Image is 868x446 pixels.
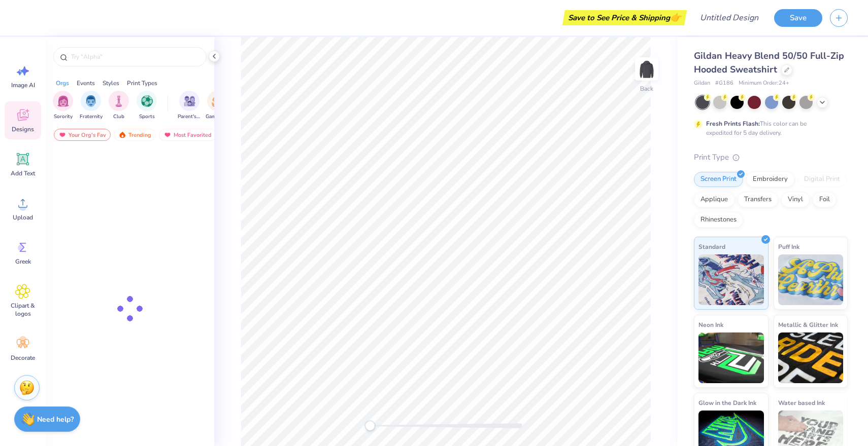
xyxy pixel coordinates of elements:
[715,79,733,88] span: # G186
[206,113,229,121] span: Game Day
[113,113,124,121] span: Club
[692,8,766,28] input: Untitled Design
[778,319,838,330] span: Metallic & Glitter Ink
[694,172,743,187] div: Screen Print
[137,91,157,121] button: filter button
[206,91,229,121] div: filter for Game Day
[640,84,653,93] div: Back
[80,91,103,121] div: filter for Fraternity
[778,332,844,383] img: Metallic & Glitter Ink
[54,113,73,121] span: Sorority
[113,95,124,107] img: Club Image
[694,79,710,88] span: Gildan
[184,95,195,107] img: Parent's Weekend Image
[159,129,216,141] div: Most Favorited
[778,241,799,252] span: Puff Ink
[56,79,69,88] div: Orgs
[139,113,155,121] span: Sports
[781,192,810,207] div: Vinyl
[746,172,794,187] div: Embroidery
[778,254,844,305] img: Puff Ink
[694,212,743,228] div: Rhinestones
[77,79,95,88] div: Events
[797,172,847,187] div: Digital Print
[774,9,822,27] button: Save
[206,91,229,121] button: filter button
[698,241,725,252] span: Standard
[738,192,778,207] div: Transfers
[11,81,35,89] span: Image AI
[11,354,35,362] span: Decorate
[80,113,103,121] span: Fraternity
[670,11,681,23] span: 👉
[127,79,157,88] div: Print Types
[109,91,129,121] button: filter button
[103,79,119,88] div: Styles
[739,79,789,88] span: Minimum Order: 24 +
[58,131,66,138] img: most_fav.gif
[11,169,35,177] span: Add Text
[813,192,837,207] div: Foil
[109,91,129,121] div: filter for Club
[637,59,657,79] img: Back
[565,10,684,25] div: Save to See Price & Shipping
[70,52,200,62] input: Try "Alpha"
[53,91,73,121] div: filter for Sorority
[15,257,31,266] span: Greek
[706,120,760,128] strong: Fresh Prints Flash:
[85,95,96,107] img: Fraternity Image
[694,192,735,207] div: Applique
[114,129,156,141] div: Trending
[137,91,157,121] div: filter for Sports
[141,95,153,107] img: Sports Image
[698,397,756,408] span: Glow in the Dark Ink
[694,152,848,163] div: Print Type
[212,95,223,107] img: Game Day Image
[178,91,201,121] button: filter button
[13,213,33,221] span: Upload
[163,131,172,138] img: most_fav.gif
[698,332,764,383] img: Neon Ink
[37,415,74,424] strong: Need help?
[698,254,764,305] img: Standard
[365,421,375,431] div: Accessibility label
[694,50,844,76] span: Gildan Heavy Blend 50/50 Full-Zip Hooded Sweatshirt
[6,302,40,318] span: Clipart & logos
[57,95,69,107] img: Sorority Image
[118,131,126,138] img: trending.gif
[53,91,73,121] button: filter button
[54,129,111,141] div: Your Org's Fav
[178,91,201,121] div: filter for Parent's Weekend
[698,319,723,330] span: Neon Ink
[778,397,825,408] span: Water based Ink
[80,91,103,121] button: filter button
[706,119,831,137] div: This color can be expedited for 5 day delivery.
[178,113,201,121] span: Parent's Weekend
[12,125,34,133] span: Designs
